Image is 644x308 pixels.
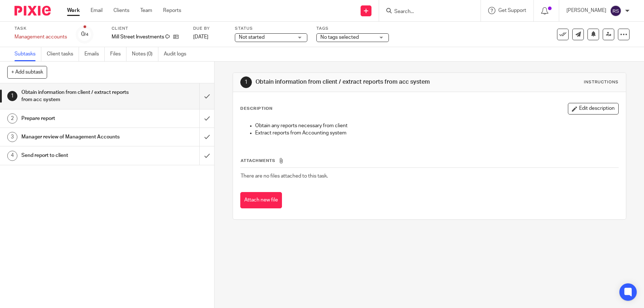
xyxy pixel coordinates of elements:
input: Search [394,9,459,15]
h1: Prepare report [21,113,135,124]
div: 2 [7,113,17,124]
a: Clients [113,7,129,14]
a: Reports [163,7,181,14]
label: Due by [193,26,226,32]
a: Notes (0) [132,47,158,61]
h1: Manager review of Management Accounts [21,132,135,142]
p: Extract reports from Accounting system [255,129,618,137]
a: Subtasks [14,47,41,61]
a: Team [140,7,152,14]
h1: Send report to client [21,150,135,161]
h1: Obtain information from client / extract reports from acc system [255,78,445,86]
label: Tags [316,26,389,32]
span: There are no files attached to this task. [241,174,328,179]
p: Mill Street Investments CC [112,33,170,41]
p: [PERSON_NAME] [566,7,606,14]
span: No tags selected [320,35,359,40]
label: Task [14,26,67,32]
a: Email [91,7,103,14]
div: 1 [240,76,252,88]
h1: Obtain information from client / extract reports from acc system [21,87,135,105]
div: 3 [7,132,17,142]
a: Emails [84,47,105,61]
small: /4 [84,33,88,37]
span: Not started [239,35,265,40]
a: Work [67,7,80,14]
img: Pixie [14,6,51,16]
div: Instructions [584,79,619,85]
img: svg%3E [610,5,622,17]
span: [DATE] [193,34,208,39]
a: Audit logs [164,47,192,61]
div: 4 [7,151,17,161]
p: Description [240,106,273,112]
button: Attach new file [240,192,282,208]
span: Get Support [498,8,526,13]
button: Edit description [568,103,619,115]
span: Attachments [241,159,275,163]
button: + Add subtask [7,66,47,78]
label: Status [235,26,307,32]
div: Management accounts [14,33,67,41]
div: 1 [7,91,17,101]
a: Files [110,47,126,61]
label: Client [112,26,184,32]
a: Client tasks [47,47,79,61]
div: 0 [81,30,88,38]
p: Obtain any reports necessary from client [255,122,618,129]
